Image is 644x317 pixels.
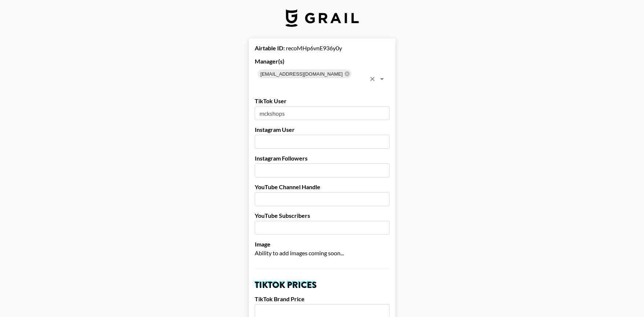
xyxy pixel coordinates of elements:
[255,58,390,65] label: Manager(s)
[377,74,387,84] button: Open
[258,69,352,78] div: [EMAIL_ADDRESS][DOMAIN_NAME]
[255,97,390,105] label: TikTok User
[255,295,390,303] label: TikTok Brand Price
[255,183,390,191] label: YouTube Channel Handle
[258,70,346,78] span: [EMAIL_ADDRESS][DOMAIN_NAME]
[367,74,378,84] button: Clear
[255,212,390,219] label: YouTube Subscribers
[286,9,359,27] img: Grail Talent Logo
[255,155,390,162] label: Instagram Followers
[255,241,390,248] label: Image
[255,126,390,133] label: Instagram User
[255,281,390,289] h2: TikTok Prices
[255,44,285,51] strong: Airtable ID:
[255,249,344,256] span: Ability to add images coming soon...
[255,44,390,52] div: recoMHp6vnE936y0y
